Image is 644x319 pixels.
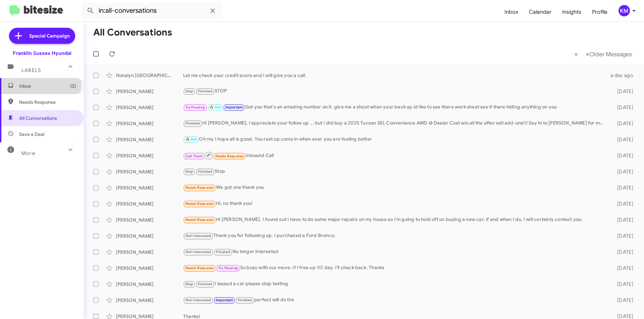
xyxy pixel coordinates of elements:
div: [PERSON_NAME] [116,184,183,191]
div: [PERSON_NAME] [116,249,183,255]
span: Not-Interested [185,234,211,238]
span: 🔥 Hot [185,137,197,142]
span: Stop [185,89,194,93]
span: » [586,50,589,58]
span: Needs Response [185,185,214,190]
span: Labels [21,67,41,73]
a: Special Campaign [9,28,75,44]
span: Not-Interested [185,298,211,302]
span: All Conversations [19,115,57,122]
span: 🔥 Hot [209,105,221,109]
input: Search [81,3,222,19]
span: Try Pausing [218,266,238,270]
div: [PERSON_NAME] [116,152,183,159]
div: STOP [183,87,606,95]
span: Try Pausing [185,105,205,109]
span: Inbox [19,83,76,89]
a: Inbox [499,2,524,22]
div: perfect will do thx [183,296,606,304]
div: [PERSON_NAME] [116,233,183,239]
div: Hi, no thank you! [183,200,606,208]
div: [PERSON_NAME] [116,297,183,304]
div: [DATE] [606,249,639,255]
div: Inbound Call [183,151,606,160]
div: [DATE] [606,281,639,288]
div: Nonalyn [GEOGRAPHIC_DATA] [116,72,183,79]
div: Got you that's an amazing number on it. give me a shout when your back up id like to see there wo... [183,103,606,111]
div: [DATE] [606,201,639,207]
div: [DATE] [606,88,639,95]
h1: All Conversations [93,27,172,38]
div: a day ago [606,72,639,79]
span: Save a Deal [19,131,44,138]
div: [DATE] [606,265,639,271]
span: (2) [70,83,76,89]
span: Important [216,298,233,302]
button: KM [613,5,637,16]
span: Needs Response [19,99,76,105]
div: KM [619,5,630,16]
div: Let me check your credit score and I will give you a call. [183,72,606,79]
div: [PERSON_NAME] [116,201,183,207]
div: Hi [PERSON_NAME]. I found out I have to do some major repairs on my house so I'm going to hold of... [183,216,606,224]
div: Stop [183,168,606,175]
span: Needs Response [215,154,244,158]
div: Thank you for following up. I purchased a Ford Bronco. [183,232,606,240]
span: Special Campaign [29,32,70,39]
div: [DATE] [606,152,639,159]
div: We got one thank you [183,184,606,191]
div: So busy with our move. If I free up 1/2 day, I'll check back. Thanks [183,264,606,272]
div: [PERSON_NAME] [116,136,183,143]
div: Hi [PERSON_NAME], I appreciate your follow up ... but I did buy a 2025 Tucson SEL Convenience AWD... [183,119,606,127]
div: [PERSON_NAME] [116,265,183,271]
span: Finished [237,298,252,302]
div: [PERSON_NAME] [116,88,183,95]
div: I leased a car please stop texting [183,280,606,288]
div: [DATE] [606,136,639,143]
div: [DATE] [606,184,639,191]
div: [DATE] [606,104,639,111]
div: [DATE] [606,297,639,304]
span: Stop [185,169,194,174]
span: Needs Response [185,202,214,206]
div: [DATE] [606,217,639,223]
a: Profile [587,2,613,22]
div: [PERSON_NAME] [116,120,183,127]
div: Oh my I hope all is good. You rest up come in when ever you are feeling better [183,136,606,143]
div: [DATE] [606,120,639,127]
div: No longer interested [183,248,606,256]
span: Finished [198,169,213,174]
span: « [574,50,578,58]
span: Call Them [185,154,203,158]
div: [PERSON_NAME] [116,281,183,288]
span: Finished [198,282,213,286]
span: Finished [185,121,200,126]
a: Insights [557,2,587,22]
button: Previous [570,47,582,61]
span: Important [225,105,243,109]
span: Older Messages [589,51,632,58]
span: More [21,150,35,156]
div: [DATE] [606,168,639,175]
div: [DATE] [606,233,639,239]
span: Needs Response [185,218,214,222]
span: Not-Interested [185,250,211,254]
span: Stop [185,282,194,286]
div: [PERSON_NAME] [116,168,183,175]
span: Needs Response [185,266,214,270]
button: Next [582,47,636,61]
a: Calendar [524,2,557,22]
div: Franklin Sussex Hyundai [13,50,71,57]
span: Finished [198,89,213,93]
nav: Page navigation example [571,47,636,61]
div: [PERSON_NAME] [116,104,183,111]
span: Finished [216,250,230,254]
div: [PERSON_NAME] [116,217,183,223]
